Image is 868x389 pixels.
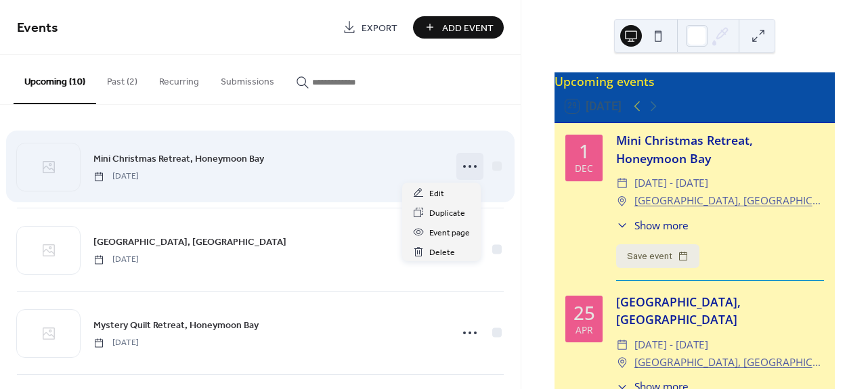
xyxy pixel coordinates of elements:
div: ​ [616,336,628,354]
div: [GEOGRAPHIC_DATA], [GEOGRAPHIC_DATA] [616,293,824,329]
span: [DATE] - [DATE] [634,336,708,354]
span: [DATE] [93,254,139,266]
a: [GEOGRAPHIC_DATA], [GEOGRAPHIC_DATA] [634,354,824,371]
div: ​ [616,175,628,192]
button: Past (2) [96,55,148,103]
a: Mystery Quilt Retreat, Honeymoon Bay [93,317,259,333]
span: Delete [429,246,455,260]
button: Upcoming (10) [14,55,96,104]
div: Mini Christmas Retreat, Honeymoon Bay [616,131,824,167]
button: ​Show more [616,218,688,233]
span: Export [362,21,397,35]
div: Apr [576,325,592,335]
div: Dec [575,164,593,173]
span: Duplicate [429,206,465,221]
span: Event page [429,226,470,240]
span: Show more [634,218,689,233]
button: Save event [616,244,699,269]
div: ​ [616,218,628,233]
div: 25 [573,304,595,323]
span: Mini Christmas Retreat, Honeymoon Bay [93,152,264,166]
span: [DATE] [93,170,139,183]
span: Mystery Quilt Retreat, Honeymoon Bay [93,319,259,333]
span: Add Event [442,21,494,35]
span: [GEOGRAPHIC_DATA], [GEOGRAPHIC_DATA] [93,235,286,250]
button: Submissions [210,55,285,103]
a: Mini Christmas Retreat, Honeymoon Bay [93,151,264,166]
a: [GEOGRAPHIC_DATA], [GEOGRAPHIC_DATA] [93,234,286,250]
span: [DATE] [93,337,139,349]
span: Events [17,15,58,41]
div: 1 [579,142,590,161]
button: Recurring [148,55,210,103]
span: [DATE] - [DATE] [634,175,708,192]
button: Add Event [413,16,504,39]
div: ​ [616,192,628,210]
span: Edit [429,187,444,201]
div: ​ [616,354,628,371]
a: [GEOGRAPHIC_DATA], [GEOGRAPHIC_DATA] [634,192,824,210]
div: Upcoming events [555,72,835,90]
a: Export [332,16,408,39]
